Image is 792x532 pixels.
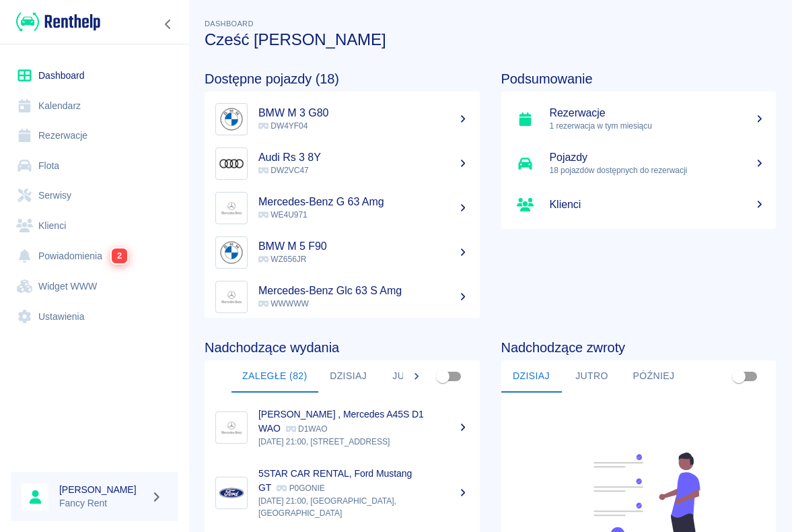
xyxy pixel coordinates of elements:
[205,398,480,457] a: Image[PERSON_NAME] , Mercedes A45S D1 WAO D1WAO[DATE] 21:00, [STREET_ADDRESS]
[205,275,480,319] a: ImageMercedes-Benz Glc 63 S Amg WWWWW
[59,483,145,496] h6: [PERSON_NAME]
[219,284,244,310] img: Image
[219,415,244,440] img: Image
[550,151,766,164] h5: Pojazdy
[158,15,178,33] button: Zwiń nawigację
[258,255,306,264] span: WZ656JR
[258,121,308,131] span: DW4YF04
[205,20,254,28] span: Dashboard
[205,141,480,186] a: ImageAudi Rs 3 8Y DW2VC47
[11,121,178,151] a: Rezerwacje
[219,195,244,221] img: Image
[258,106,469,120] h5: BMW M 3 G80
[726,364,752,389] span: Pokaż przypisane tylko do mnie
[258,436,469,448] p: [DATE] 21:00, [STREET_ADDRESS]
[205,186,480,230] a: ImageMercedes-Benz G 63 Amg WE4U971
[550,106,766,120] h5: Rezerwacje
[231,360,318,393] button: Zaległe (82)
[205,97,480,141] a: ImageBMW M 3 G80 DW4YF04
[286,424,328,434] p: D1WAO
[11,180,178,211] a: Serwisy
[112,248,127,263] span: 2
[258,468,412,493] p: 5STAR CAR RENTAL, Ford Mustang GT
[205,30,776,49] h3: Cześć [PERSON_NAME]
[550,198,766,211] h5: Klienci
[205,71,480,87] h4: Dostępne pojazdy (18)
[550,164,766,176] p: 18 pojazdów dostępnych do rezerwacji
[258,299,309,308] span: WWWWW
[258,495,469,519] p: [DATE] 21:00, [GEOGRAPHIC_DATA], [GEOGRAPHIC_DATA]
[258,151,469,164] h5: Audi Rs 3 8Y
[501,71,777,87] h4: Podsumowanie
[258,240,469,253] h5: BMW M 5 F90
[205,339,480,356] h4: Nadchodzące wydania
[11,302,178,332] a: Ustawienia
[258,195,469,209] h5: Mercedes-Benz G 63 Amg
[11,211,178,241] a: Klienci
[258,210,308,220] span: WE4U971
[430,364,456,389] span: Pokaż przypisane tylko do mnie
[11,271,178,302] a: Widget WWW
[501,339,777,356] h4: Nadchodzące zwroty
[219,240,244,265] img: Image
[219,106,244,132] img: Image
[11,61,178,91] a: Dashboard
[11,151,178,181] a: Flota
[258,409,424,434] p: [PERSON_NAME] , Mercedes A45S D1 WAO
[318,360,379,393] button: Dzisiaj
[11,11,100,33] a: Renthelp logo
[258,284,469,298] h5: Mercedes-Benz Glc 63 S Amg
[205,457,480,529] a: Image5STAR CAR RENTAL, Ford Mustang GT P0GONIE[DATE] 21:00, [GEOGRAPHIC_DATA], [GEOGRAPHIC_DATA]
[622,360,686,393] button: Później
[501,360,562,393] button: Dzisiaj
[219,151,244,176] img: Image
[11,91,178,121] a: Kalendarz
[501,141,777,186] a: Pojazdy18 pojazdów dostępnych do rezerwacji
[277,484,324,493] p: P0GONIE
[550,120,766,132] p: 1 rezerwacja w tym miesiącu
[501,186,777,224] a: Klienci
[59,496,145,510] p: Fancy Rent
[205,230,480,275] a: ImageBMW M 5 F90 WZ656JR
[562,360,622,393] button: Jutro
[501,97,777,141] a: Rezerwacje1 rezerwacja w tym miesiącu
[379,360,439,393] button: Jutro
[219,480,244,506] img: Image
[16,11,100,33] img: Renthelp logo
[11,240,178,271] a: Powiadomienia2
[258,166,309,175] span: DW2VC47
